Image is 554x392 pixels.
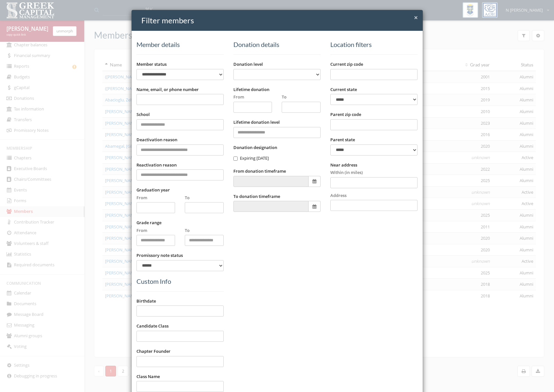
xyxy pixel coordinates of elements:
h5: Donation details [233,41,321,48]
label: From [233,94,244,100]
label: From [136,227,147,234]
label: From [136,195,147,201]
h4: Filter members [141,15,418,26]
label: Name, email, or phone number [136,86,199,93]
label: Grade range [136,220,161,226]
label: To donation timeframe [233,193,280,200]
label: Address [330,188,347,199]
label: To [185,195,190,201]
label: Lifetime donation level [233,119,280,125]
h5: Member details [136,41,224,48]
label: Chapter Founder [136,348,171,354]
label: To [185,227,190,234]
label: Donation designation [233,144,277,151]
label: To [282,94,287,100]
label: Promissory note status [136,252,183,259]
label: Within (in miles) [330,169,363,176]
label: From donation timeframe [233,168,286,174]
label: Birthdate [136,298,156,304]
label: Lifetime donation [233,86,269,93]
label: Reactivation reason [136,162,177,168]
label: Expiring [DATE] [233,155,269,162]
h5: Custom Info [136,278,224,285]
h5: Location filters [330,41,418,48]
label: Current zip code [330,61,363,67]
label: Graduation year [136,187,170,193]
label: Near address [330,162,357,168]
label: Member status [136,61,167,67]
label: Donation level [233,61,263,67]
span: × [414,13,418,22]
input: Expiring [DATE] [233,156,238,161]
label: Candidate Class [136,323,169,329]
label: School [136,111,150,118]
label: Deactivation reason [136,137,177,143]
label: Current state [330,86,357,93]
label: Parent zip code [330,111,361,118]
label: Parent state [330,137,355,143]
label: Class Name [136,374,160,380]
